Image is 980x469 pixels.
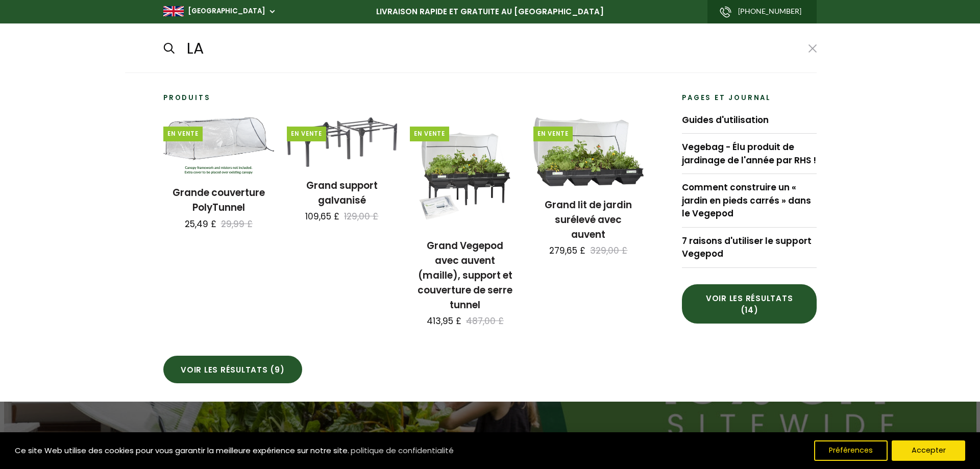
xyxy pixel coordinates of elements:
img: Grande couverture PolyTunnel [163,117,274,175]
font: 329,00 £ [590,244,627,257]
img: gb_large.png [163,6,184,16]
a: [GEOGRAPHIC_DATA] [188,6,265,16]
font: 29,99 £ [221,218,253,230]
font: Préférences [829,445,873,455]
font: Comment construire un « jardin en pieds carrés » dans le Vegepod [682,181,811,219]
img: Grand lit de jardin surélevé avec auvent [533,117,644,186]
img: Grand Vegepod avec auvent (maille), support et couverture de serre tunnel [419,117,511,227]
font: LIVRAISON RAPIDE ET GRATUITE AU [GEOGRAPHIC_DATA] [376,6,604,17]
a: Guides d'utilisation [682,107,817,134]
font: Accepter [912,445,946,455]
img: Grand support galvanisé [287,117,398,167]
font: 487,00 £ [466,315,504,327]
font: Produits [163,93,210,103]
button: Préférences [814,440,888,461]
a: Grande couverture PolyTunnel [173,186,265,214]
a: Voir les résultats (14) [682,284,817,324]
font: 109,65 £ [305,210,339,223]
font: Voir les résultats (9) [181,364,285,375]
font: [GEOGRAPHIC_DATA] [188,7,265,16]
a: Grand lit de jardin surélevé avec auvent [545,198,632,241]
a: Grand Vegepod avec auvent (maille), support et couverture de serre tunnel [418,239,512,312]
font: Guides d'utilisation [682,114,769,126]
a: Grand support galvanisé [306,179,378,207]
font: 25,49 £ [185,218,216,230]
a: Vegebag - Élu produit de jardinage de l'année par RHS ! [682,134,817,174]
font: 413,95 £ [427,315,461,327]
a: Voir les résultats (9) [163,356,302,383]
font: [PHONE_NUMBER] [738,7,801,15]
font: 279,65 £ [549,244,585,257]
font: 129,00 £ [344,210,378,223]
font: Pages et journal [682,93,771,103]
font: Ce site Web utilise des cookies pour vous garantir la meilleure expérience sur notre site. [15,445,349,456]
input: Recherche... [186,36,797,61]
button: Accepter [892,440,965,461]
a: Comment construire un « jardin en pieds carrés » dans le Vegepod [682,174,817,228]
font: Voir les résultats (14) [706,293,793,315]
font: Vegebag - Élu produit de jardinage de l'année par RHS ! [682,141,816,166]
font: 7 raisons d'utiliser le support Vegepod [682,235,812,260]
a: Politique de confidentialité (s'ouvre dans un nouvel onglet) [349,441,455,460]
font: politique de confidentialité [351,445,454,456]
a: 7 raisons d'utiliser le support Vegepod [682,228,817,268]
